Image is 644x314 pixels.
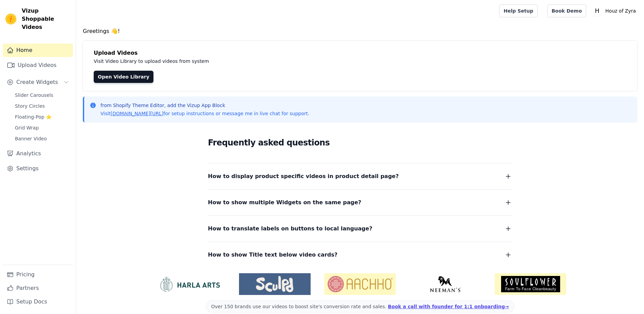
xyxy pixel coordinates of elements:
span: Create Widgets [16,78,58,86]
a: Grid Wrap [11,123,73,133]
a: Pricing [3,268,73,281]
button: How to translate labels on buttons to local language? [208,224,512,233]
span: Grid Wrap [15,124,39,131]
img: Vizup [5,14,16,24]
a: Help Setup [499,4,537,17]
h4: Greetings 👋! [83,27,637,35]
img: Neeman's [409,276,481,292]
a: Upload Videos [3,58,73,72]
a: Open Video Library [94,71,153,83]
a: Book a call with founder for 1:1 onboarding [388,304,509,309]
a: [DOMAIN_NAME][URL] [111,111,164,116]
a: Partners [3,281,73,295]
img: HarlaArts [154,276,225,292]
button: Create Widgets [3,75,73,89]
button: How to show Title text below video cards? [208,250,512,260]
span: Story Circles [15,103,45,109]
a: Analytics [3,147,73,160]
a: Setup Docs [3,295,73,309]
span: Vizup Shoppable Videos [22,7,70,31]
a: Book Demo [547,4,586,17]
p: Visit Video Library to upload videos from system [94,57,398,65]
a: Home [3,43,73,57]
a: Settings [3,162,73,175]
h4: Upload Videos [94,49,626,57]
img: Soulflower [495,273,566,295]
text: H [595,7,600,14]
a: Floating-Pop ⭐ [11,112,73,122]
span: How to show Title text below video cards? [208,250,338,260]
a: Slider Carousels [11,90,73,100]
span: Floating-Pop ⭐ [15,114,52,120]
span: How to show multiple Widgets on the same page? [208,198,362,207]
span: How to display product specific videos in product detail page? [208,172,399,181]
button: H Houz of Zyra [592,5,639,17]
button: How to show multiple Widgets on the same page? [208,198,512,207]
h2: Frequently asked questions [208,136,512,150]
p: from Shopify Theme Editor, add the Vizup App Block [100,102,309,109]
a: Story Circles [11,101,73,111]
span: Slider Carousels [15,92,53,99]
span: Banner Video [15,135,47,142]
a: Banner Video [11,134,73,143]
button: How to display product specific videos in product detail page? [208,172,512,181]
img: Aachho [324,273,396,295]
img: Sculpd US [239,276,311,292]
p: Houz of Zyra [603,5,639,17]
p: Visit for setup instructions or message me in live chat for support. [100,110,309,117]
span: How to translate labels on buttons to local language? [208,224,372,233]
